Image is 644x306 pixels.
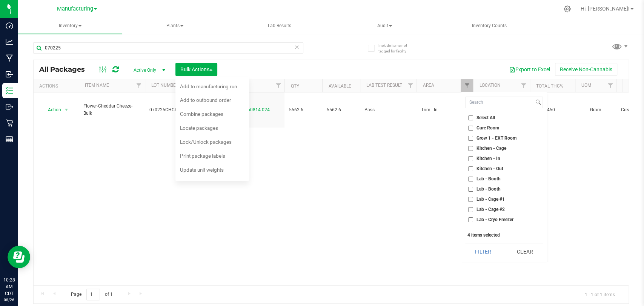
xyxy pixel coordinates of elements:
inline-svg: Inbound [6,71,13,78]
inline-svg: Outbound [6,103,13,111]
span: Cure Room [476,126,499,130]
a: SDNNCMF-20250814-024 [217,107,270,112]
span: 070225CHCHEZ702 [149,106,197,114]
span: Print package labels [180,153,225,159]
a: Lab Results [227,18,332,34]
input: Lab - Booth [468,177,473,181]
inline-svg: Manufacturing [6,54,13,62]
a: Filter [604,79,616,92]
a: Qty [290,83,299,89]
span: 1 - 1 of 1 items [579,289,621,300]
span: Flower-Cheddar Cheeze-Bulk [83,103,140,117]
span: Lab - Cage #2 [476,207,505,212]
div: 4 items selected [467,232,541,238]
span: Locate packages [180,125,218,131]
span: Include items not tagged for facility [378,43,416,54]
span: 5562.6 [289,106,318,114]
a: UOM [581,83,591,88]
span: Combine packages [180,111,223,117]
inline-svg: Analytics [6,38,13,46]
a: Filter [272,79,284,92]
span: Pass [364,106,412,114]
a: Lot Number [151,83,178,88]
span: 5562.6 [327,106,355,114]
div: Manage settings [563,5,572,12]
span: Inventory Counts [462,23,517,29]
a: Item Name [85,83,109,88]
inline-svg: Retail [6,119,13,127]
span: Plants [123,18,227,34]
button: Receive Non-Cannabis [555,63,617,76]
input: Select All [468,115,473,120]
input: Lab - Cage #2 [468,207,473,212]
a: Filter [461,79,473,92]
input: Kitchen - Out [468,166,473,171]
span: Bulk Actions [180,66,212,72]
input: Search Package ID, Item Name, SKU, Lot or Part Number... [33,42,303,54]
a: Location [479,83,500,88]
span: Lab - Booth [476,177,501,181]
a: Inventory Counts [437,18,541,34]
a: Audit [332,18,437,34]
button: Filter [465,243,501,260]
span: Lab - Cage #1 [476,197,505,201]
span: Lab - Cryo Freezer [476,217,513,222]
span: Update unit weights [180,167,224,173]
input: Search [466,97,534,108]
button: Clear [507,243,543,260]
span: Page of 1 [65,289,119,300]
span: Lock/Unlock packages [180,139,232,145]
span: All Packages [39,65,92,74]
input: Cure Room [468,126,473,131]
span: Lab - Booth [476,187,501,191]
span: select [62,105,71,115]
span: Manufacturing [57,6,93,12]
div: Actions [39,83,76,89]
span: Grow 1 - EXT Room [476,136,516,140]
a: Lab Test Result [366,83,402,88]
span: Add to manufacturing run [180,83,237,89]
p: 08/26 [3,297,15,303]
input: Kitchen - Cage [468,146,473,151]
span: Clear [294,42,300,52]
a: Filter [132,79,145,92]
iframe: Resource center [8,246,30,268]
input: Lab - Cryo Freezer [468,217,473,222]
span: Lab Results [258,23,301,29]
input: Lab - Booth [468,187,473,192]
a: Inventory [18,18,122,34]
p: 10:28 AM CDT [3,277,15,297]
button: Export to Excel [504,63,555,76]
a: Area [423,83,434,88]
span: Kitchen - Cage [476,146,506,151]
span: Audit [333,18,436,34]
input: Grow 1 - EXT Room [468,136,473,141]
a: Available [328,83,351,89]
span: Gram [579,106,612,114]
inline-svg: Dashboard [6,22,13,29]
a: Total THC% [536,83,563,89]
input: Kitchen - In [468,156,473,161]
span: Add to outbound order [180,97,231,103]
inline-svg: Inventory [6,87,13,94]
span: Trim - In [421,106,469,114]
span: Select All [476,115,495,120]
span: Kitchen - In [476,156,500,161]
a: Filter [404,79,417,92]
button: Bulk Actions [175,63,217,76]
a: Plants [123,18,227,34]
a: Filter [517,79,530,92]
inline-svg: Reports [6,135,13,143]
input: 1 [86,289,100,300]
span: Hi, [PERSON_NAME]! [581,6,630,12]
input: Lab - Cage #1 [468,197,473,202]
span: Kitchen - Out [476,166,503,171]
span: Action [41,105,61,115]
